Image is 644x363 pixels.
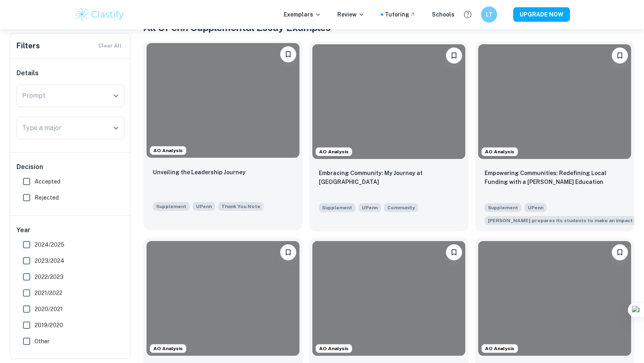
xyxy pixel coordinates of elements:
[221,203,260,210] span: Thank You Note
[612,47,628,64] button: Bookmark
[35,272,64,281] span: 2022/2023
[35,305,63,313] span: 2020/2021
[35,321,63,330] span: 2019/2020
[384,202,418,212] span: How will you explore community at Penn? Consider how Penn will help shape your perspective, and h...
[387,204,415,211] span: Community
[485,203,521,212] span: Supplement
[316,345,352,352] span: AO Analysis
[35,177,60,186] span: Accepted
[337,10,365,19] p: Review
[74,6,125,23] img: Clastify logo
[17,40,40,52] h6: Filters
[446,47,462,64] button: Bookmark
[359,203,381,212] span: UPenn
[150,147,186,154] span: AO Analysis
[309,41,469,231] a: AO AnalysisBookmarkEmbracing Community: My Journey at PennSupplementUPennHow will you explore com...
[482,148,518,155] span: AO Analysis
[35,193,59,202] span: Rejected
[110,122,122,134] button: Open
[193,202,215,211] span: UPenn
[319,169,459,186] p: Embracing Community: My Journey at Penn
[110,90,122,101] button: Open
[524,203,547,212] span: UPenn
[280,244,296,260] button: Bookmark
[316,148,352,155] span: AO Analysis
[485,169,625,186] p: Empowering Communities: Redefining Local Funding with a Wharton Education
[481,6,497,23] button: LT
[35,240,64,249] span: 2024/2025
[319,203,355,212] span: Supplement
[218,201,264,211] span: Write a short thank-you note to someone you have not yet thanked and would like to acknowledge. (...
[485,10,494,19] h6: LT
[280,46,296,62] button: Bookmark
[461,8,475,21] button: Help and Feedback
[612,244,628,260] button: Bookmark
[153,168,246,177] p: Unveiling the Leadership Journey
[153,202,190,211] span: Supplement
[17,68,124,78] h6: Details
[284,10,321,19] p: Exemplars
[475,41,634,231] a: AO AnalysisBookmarkEmpowering Communities: Redefining Local Funding with a Wharton EducationSuppl...
[513,7,570,22] button: UPGRADE NOW
[17,225,124,235] h6: Year
[35,256,64,265] span: 2023/2024
[150,345,186,352] span: AO Analysis
[17,162,124,172] h6: Decision
[385,10,416,19] a: Tutoring
[143,41,303,231] a: AO AnalysisBookmarkUnveiling the Leadership JourneySupplementUPennWrite a short thank-you note to...
[35,289,62,297] span: 2021/2022
[432,10,454,19] a: Schools
[35,337,50,346] span: Other
[482,345,518,352] span: AO Analysis
[446,244,462,260] button: Bookmark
